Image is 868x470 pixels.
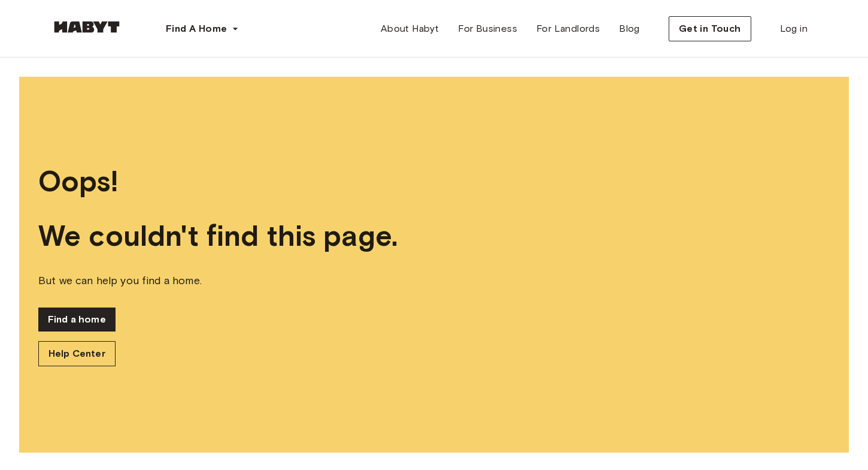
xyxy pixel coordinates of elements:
[770,17,817,41] a: Log in
[51,21,123,33] img: Habyt
[38,273,830,288] span: But we can help you find a home.
[458,22,517,36] span: For Business
[669,16,751,41] button: Get in Touch
[38,218,830,254] span: We couldn't find this page.
[38,341,116,366] a: Help Center
[38,164,830,199] span: Oops!
[38,308,116,332] a: Find a home
[448,17,527,41] a: For Business
[156,17,248,41] button: Find A Home
[780,22,808,36] span: Log in
[609,17,650,41] a: Blog
[619,22,640,36] span: Blog
[527,17,609,41] a: For Landlords
[166,22,227,36] span: Find A Home
[371,17,448,41] a: About Habyt
[536,22,600,36] span: For Landlords
[381,22,439,36] span: About Habyt
[679,22,741,36] span: Get in Touch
